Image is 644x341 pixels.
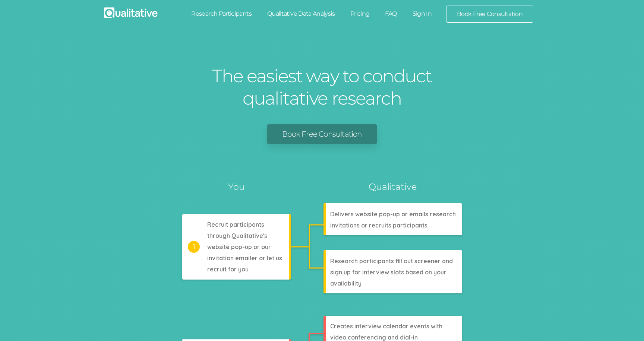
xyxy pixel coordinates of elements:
tspan: You [228,181,245,192]
img: Qualitative [104,7,158,18]
tspan: Research participants fill out screener and [330,257,453,265]
tspan: Qualitative [369,181,417,192]
tspan: video conferencing and dial-in [330,334,418,341]
tspan: Delivers website pop-up or emails research [330,210,456,218]
tspan: 1 [193,243,195,251]
tspan: through Qualitative's [207,232,267,239]
tspan: Creates interview calendar events with [330,322,442,330]
tspan: sign up for interview slots based on your [330,268,446,276]
a: Book Free Consultation [446,6,533,22]
tspan: Recruit participants [207,221,264,228]
a: FAQ [377,6,404,22]
a: Book Free Consultation [267,124,376,144]
a: Qualitative Data Analysis [259,6,342,22]
tspan: availability [330,280,362,287]
tspan: invitations or recruits participants [330,222,427,229]
a: Research Participants [183,6,259,22]
h1: The easiest way to conduct qualitative research [210,65,434,109]
tspan: invitation emailer or let us [207,254,282,262]
a: Pricing [342,6,378,22]
tspan: website pop-up or our [207,243,271,251]
tspan: recruit for you [207,265,249,273]
a: Sign In [405,6,440,22]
